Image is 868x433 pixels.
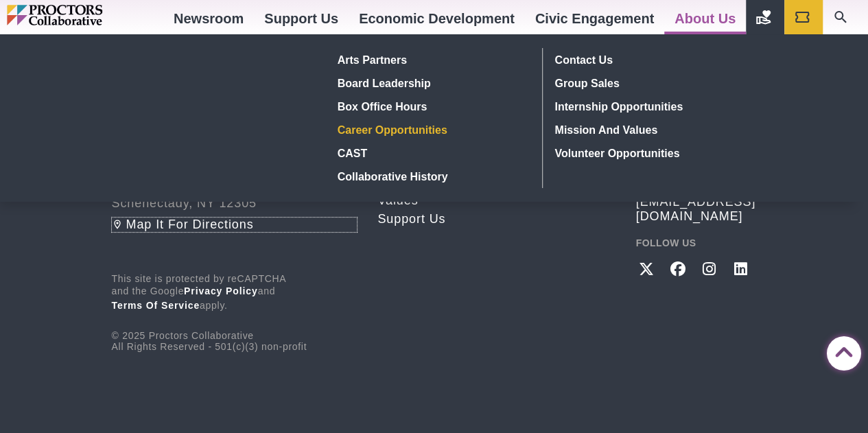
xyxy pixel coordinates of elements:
[635,237,756,248] h2: Follow Us
[112,218,357,232] a: Map it for directions
[550,95,750,118] a: Internship Opportunities
[827,337,854,364] a: Back to Top
[184,285,258,296] a: Privacy Policy
[112,300,200,311] a: Terms of Service
[635,195,756,224] a: [EMAIL_ADDRESS][DOMAIN_NAME]
[332,48,532,71] a: Arts Partners
[332,165,532,188] a: Collaborative History
[550,71,750,95] a: Group Sales
[112,273,357,352] div: © 2025 Proctors Collaborative All Rights Reserved - 501(c)(3) non-profit
[550,141,750,165] a: Volunteer Opportunities
[332,118,532,141] a: Career Opportunities
[7,5,161,25] img: Proctors logo
[377,212,486,226] a: Support Us
[112,273,357,313] p: This site is protected by reCAPTCHA and the Google and apply.
[332,95,532,118] a: Box Office hours
[332,71,532,95] a: Board Leadership
[550,118,750,141] a: Mission and Values
[332,141,532,165] a: CAST
[550,48,750,71] a: Contact Us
